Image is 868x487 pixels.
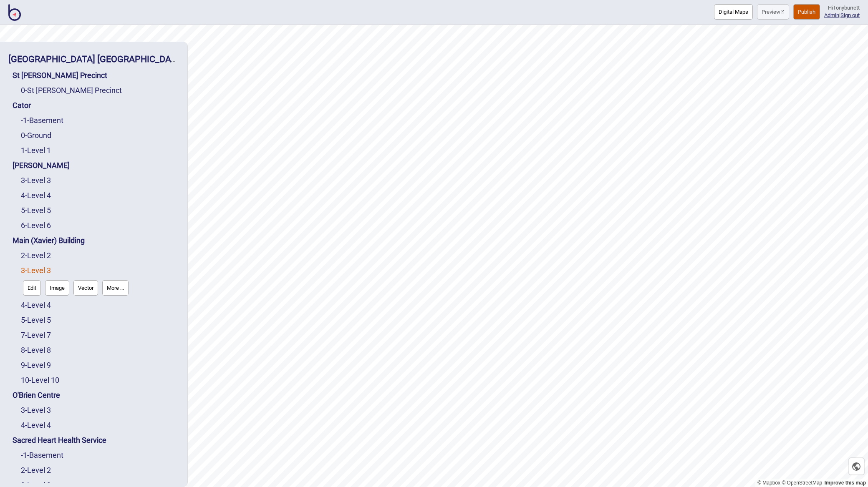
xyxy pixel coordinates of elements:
a: 5-Level 5 [21,316,51,324]
a: 4-Level 4 [21,421,51,429]
div: Level 10 [21,373,179,388]
a: 2-Level 2 [21,251,51,260]
a: Mapbox [757,480,780,486]
div: Level 2 [21,463,179,478]
div: Main (Xavier) Building [13,233,179,248]
a: [PERSON_NAME] [13,161,70,170]
div: Level 4 [21,418,179,433]
a: Map feedback [825,480,866,486]
div: Level 7 [21,328,179,343]
a: 10-Level 10 [21,376,59,384]
a: [GEOGRAPHIC_DATA] [GEOGRAPHIC_DATA] [8,54,184,64]
a: 4-Level 4 [21,191,51,200]
div: Level 9 [21,358,179,373]
button: Publish [793,4,820,20]
div: Hi Tonyburrett [824,4,860,12]
button: Digital Maps [714,4,753,20]
div: Basement [21,448,179,463]
a: Previewpreview [757,4,789,20]
a: Edit [21,278,43,298]
div: Level 3 [21,403,179,418]
div: Basement [21,113,179,128]
a: Sacred Heart Health Service [13,436,106,444]
div: Sacred Heart Health Service [13,433,179,448]
a: 3-Level 3 [21,266,51,275]
div: Level 4 [21,298,179,313]
div: Level 5 [21,203,179,218]
a: Vector [71,278,100,298]
a: St [PERSON_NAME] Precinct [13,71,107,80]
a: 2-Level 2 [21,466,51,474]
div: Level 4 [21,188,179,203]
div: O'Brien Centre [13,388,179,403]
a: OpenStreetMap [782,480,822,486]
a: 0-St [PERSON_NAME] Precinct [21,86,122,95]
a: 3-Level 3 [21,406,51,414]
div: St Vincent's Public Hospital Sydney [8,50,179,68]
a: -1-Basement [21,116,63,125]
a: 9-Level 9 [21,361,51,369]
button: Image [45,280,69,296]
a: 8-Level 8 [21,346,51,354]
a: 6-Level 6 [21,221,51,230]
div: Level 3 [21,263,179,298]
a: Main (Xavier) Building [13,236,85,245]
div: St Vincent's Precinct [13,68,179,83]
a: Cator [13,101,31,110]
a: 5-Level 5 [21,206,51,215]
a: 4-Level 4 [21,301,51,309]
a: More ... [100,278,131,298]
button: Sign out [840,12,860,18]
button: Vector [73,280,98,296]
a: 0-Ground [21,131,51,140]
div: De Lacy [13,158,179,173]
div: Ground [21,128,179,143]
a: Image [43,278,71,298]
div: St Vincent's Precinct [21,83,179,98]
button: More ... [102,280,129,296]
span: | [824,12,840,18]
div: Level 5 [21,313,179,328]
div: Level 8 [21,343,179,358]
div: Level 3 [21,173,179,188]
img: preview [780,10,785,14]
a: Admin [824,12,839,18]
button: Preview [757,4,789,20]
a: -1-Basement [21,451,63,459]
a: 7-Level 7 [21,331,51,339]
div: Level 1 [21,143,179,158]
img: BindiMaps CMS [8,4,21,21]
button: Edit [23,280,41,296]
a: 1-Level 1 [21,146,51,155]
div: Level 2 [21,248,179,263]
div: Cator [13,98,179,113]
div: Level 6 [21,218,179,233]
a: O'Brien Centre [13,391,60,399]
a: 3-Level 3 [21,176,51,185]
